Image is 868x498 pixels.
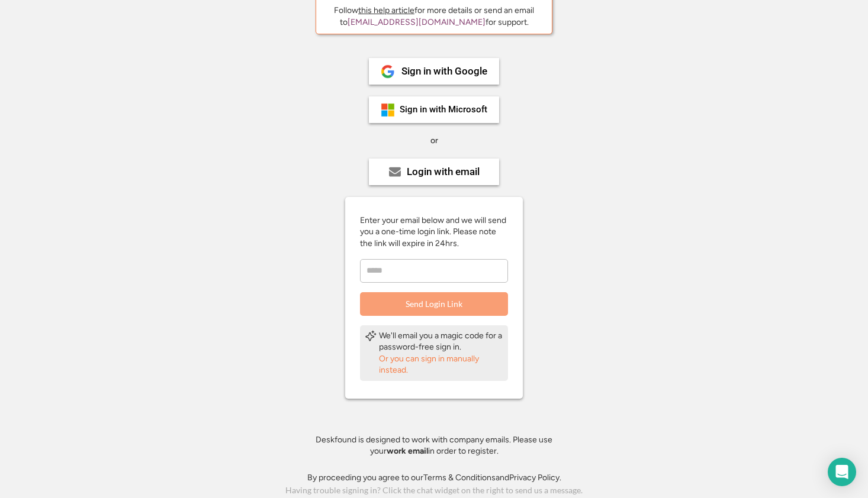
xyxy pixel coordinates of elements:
a: Privacy Policy. [509,473,561,483]
a: [EMAIL_ADDRESS][DOMAIN_NAME] [348,17,486,27]
strong: work email [387,446,428,456]
img: 1024px-Google__G__Logo.svg.png [381,64,395,79]
div: Sign in with Microsoft [400,105,487,114]
div: By proceeding you agree to our and [307,472,561,484]
div: Enter your email below and we will send you a one-time login link. Please note the link will expi... [360,215,508,250]
div: Or you can sign in manually instead. [379,353,503,376]
div: Open Intercom Messenger [828,458,856,486]
div: or [430,135,438,147]
div: We'll email you a magic code for a password-free sign in. [379,330,503,353]
a: Terms & Conditions [423,473,496,483]
div: Follow for more details or send an email to for support. [325,5,543,28]
div: Login with email [407,167,480,177]
a: this help article [358,5,414,15]
div: Sign in with Google [401,66,487,76]
button: Send Login Link [360,292,508,316]
img: ms-symbollockup_mssymbol_19.png [381,103,395,117]
div: Deskfound is designed to work with company emails. Please use your in order to register. [301,434,567,457]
